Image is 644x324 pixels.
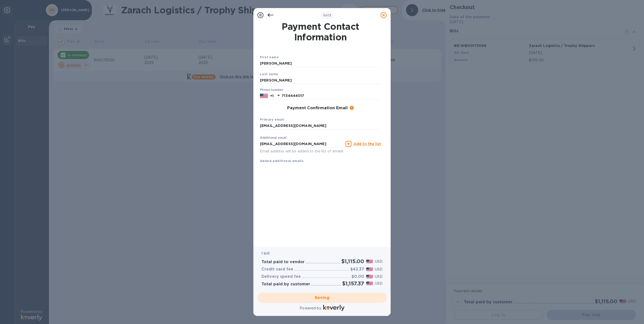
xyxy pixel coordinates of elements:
p: USD [375,281,383,286]
h3: $42.37 [350,267,364,272]
h1: Payment Contact Information [260,21,381,42]
h2: $1,115.00 [341,258,364,264]
h3: Payment Confirmation Email [287,106,348,111]
input: Enter additional email [260,140,343,148]
b: 1 bill [261,251,270,255]
img: Logo [323,305,344,311]
p: +1 [270,93,274,98]
input: Enter your phone number [282,92,381,100]
label: Additional email [260,137,287,140]
p: USD [375,274,383,279]
img: USD [366,267,373,271]
input: Enter your last name [260,76,381,84]
u: Add to the list [354,142,381,146]
img: US [260,93,268,99]
h3: Delivery speed fee [261,274,301,279]
b: First name [260,55,279,59]
p: USD [375,259,383,264]
img: USD [366,260,373,263]
b: Last name [260,72,278,76]
b: Primary email [260,118,284,121]
input: Enter your primary name [260,122,381,130]
span: 3 [323,13,325,17]
b: Added additional emails [260,159,304,163]
p: USD [375,267,383,272]
img: USD [366,275,373,278]
label: Phone number [260,89,283,92]
h3: Total paid to vendor [261,260,305,264]
p: Email address will be added to the list of emails [260,148,343,154]
b: of 3 [323,13,331,17]
h3: $0.00 [352,274,364,279]
h3: Total paid by customer [261,282,310,287]
h3: Credit card fee [261,267,293,272]
input: Enter your first name [260,60,381,67]
p: Powered by [300,306,321,311]
h2: $1,157.37 [342,280,364,287]
img: USD [366,282,373,285]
